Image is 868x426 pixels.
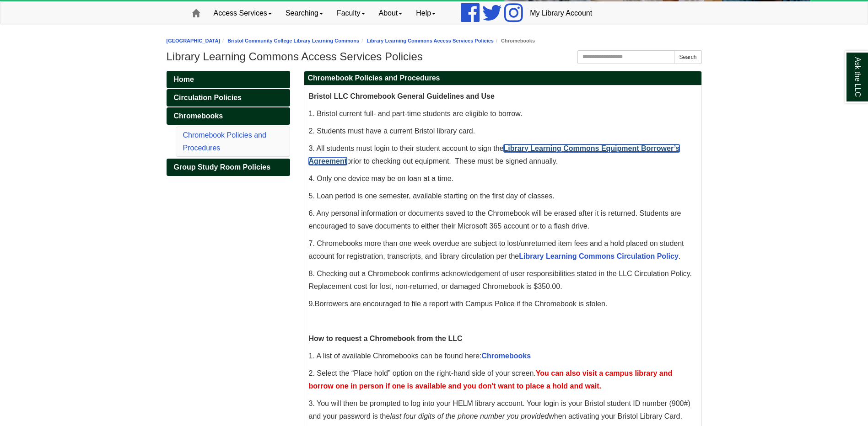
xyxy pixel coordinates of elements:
[309,175,454,182] span: 4. Only one device may be on loan at a time.
[309,92,495,100] span: Bristol LLC Chromebook General Guidelines and Use
[519,252,679,260] a: Library Learning Commons Circulation Policy
[367,38,494,43] a: Library Learning Commons Access Services Policies
[309,300,313,308] span: 9
[167,71,290,88] a: Home
[482,352,531,360] a: Chromebooks
[309,369,673,390] span: You can also visit a campus library and borrow one in person if one is available and you don't wa...
[309,144,680,165] a: Library Learning Commons Equipment Borrower’s Agreement
[309,270,692,290] span: 8. Checking out a Chromebook confirms acknowledgement of user responsibilities stated in the LLC ...
[309,110,523,117] span: 1. Bristol current full- and part-time students are eligible to borrow.
[309,192,555,200] span: 5. Loan period is one semester, available starting on the first day of classes.
[167,37,702,45] nav: breadcrumb
[409,2,442,25] a: Help
[523,2,599,25] a: My Library Account
[309,369,673,390] span: 2. Select the “Place hold” option on the right-hand side of your screen.
[494,37,535,45] li: Chromebooks
[309,127,475,135] span: 2. Students must have a current Bristol library card.
[674,50,701,64] button: Search
[390,412,549,420] em: last four digits of the phone number you provided
[174,94,242,101] span: Circulation Policies
[304,71,701,85] h2: Chromebook Policies and Procedures
[183,131,266,152] a: Chromebook Policies and Procedures
[309,240,684,260] span: 7. Chromebooks more than one week overdue are subject to lost/unreturned item fees and a hold pla...
[167,159,290,176] a: Group Study Room Policies
[372,2,410,25] a: About
[309,335,463,342] strong: How to request a Chromebook from the LLC
[309,298,697,310] p: .
[207,2,279,25] a: Access Services
[227,38,359,43] a: Bristol Community College Library Learning Commons
[174,75,194,83] span: Home
[309,209,681,230] span: 6. Any personal information or documents saved to the Chromebook will be erased after it is retur...
[167,107,290,125] a: Chromebooks
[279,2,330,25] a: Searching
[167,38,221,43] a: [GEOGRAPHIC_DATA]
[167,71,290,176] div: Guide Pages
[167,50,702,63] h1: Library Learning Commons Access Services Policies
[309,144,680,165] span: 3. All students must login to their student account to sign the prior to checking out equipment. ...
[174,112,223,120] span: Chromebooks
[315,300,607,308] span: Borrowers are encouraged to file a report with Campus Police if the Chromebook is stolen.
[309,352,531,360] span: 1. A list of available Chromebooks can be found here:
[309,399,690,420] span: 3. You will then be prompted to log into your HELM library account. Your login is your Bristol st...
[174,163,271,171] span: Group Study Room Policies
[330,2,372,25] a: Faculty
[167,89,290,106] a: Circulation Policies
